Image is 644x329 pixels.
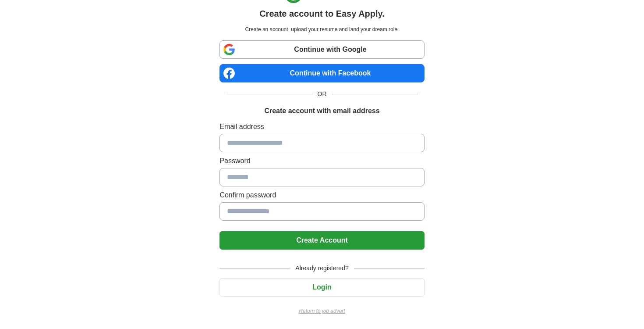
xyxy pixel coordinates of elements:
[312,89,332,99] span: OR
[290,264,354,273] span: Already registered?
[264,106,379,116] h1: Create account with email address
[219,278,424,297] button: Login
[259,7,385,20] h1: Create account to Easy Apply.
[221,25,422,33] p: Create an account, upload your resume and land your dream role.
[219,283,424,291] a: Login
[219,231,424,250] button: Create Account
[219,122,424,132] label: Email address
[219,40,424,59] a: Continue with Google
[219,307,424,315] a: Return to job advert
[219,190,424,200] label: Confirm password
[219,156,424,166] label: Password
[219,64,424,82] a: Continue with Facebook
